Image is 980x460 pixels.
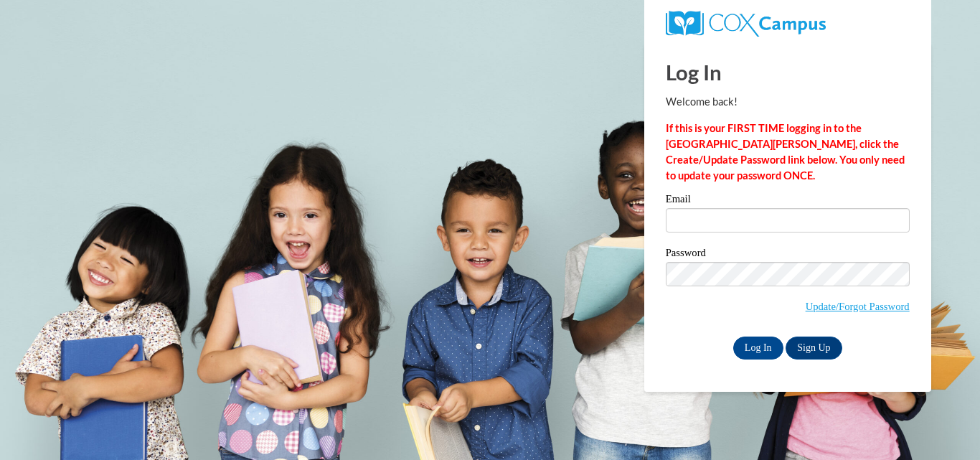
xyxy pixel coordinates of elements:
[786,337,842,360] a: Sign Up
[666,248,910,262] label: Password
[666,94,910,110] p: Welcome back!
[666,122,905,182] strong: If this is your FIRST TIME logging in to the [GEOGRAPHIC_DATA][PERSON_NAME], click the Create/Upd...
[666,17,826,29] a: COX Campus
[666,57,910,87] h1: Log In
[806,301,910,312] a: Update/Forgot Password
[733,337,783,360] input: Log In
[666,11,826,37] img: COX Campus
[666,194,910,208] label: Email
